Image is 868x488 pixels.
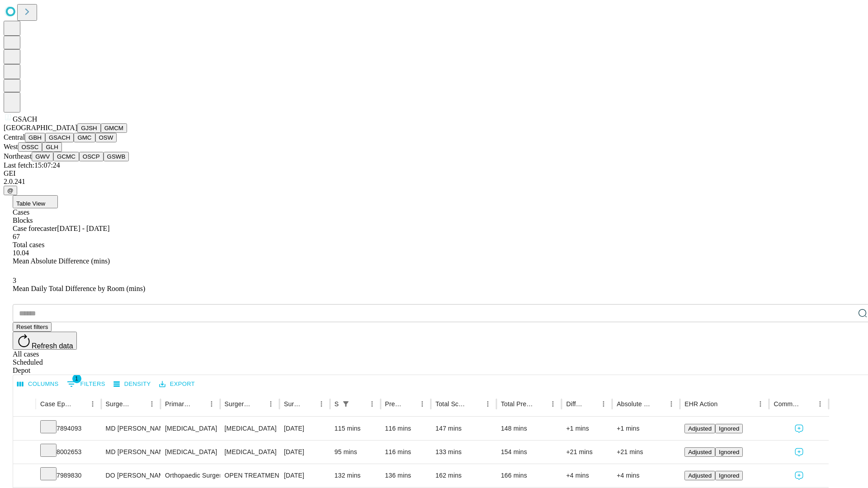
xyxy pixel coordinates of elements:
[18,468,31,484] button: Expand
[353,398,366,410] button: Sort
[340,398,352,410] button: Show filters
[335,417,376,440] div: 115 mins
[40,464,97,487] div: 7989830
[18,142,42,152] button: OSSC
[32,342,73,350] span: Refresh data
[13,249,29,257] span: 10.04
[7,187,14,194] span: @
[13,257,110,265] span: Mean Absolute Difference (mins)
[366,398,378,410] button: Menu
[15,377,61,391] button: Select columns
[302,398,315,410] button: Sort
[617,400,651,408] div: Absolute Difference
[13,241,44,249] span: Total cases
[106,464,156,487] div: DO [PERSON_NAME] [PERSON_NAME] Do
[104,152,129,161] button: GSWB
[617,417,675,440] div: +1 mins
[165,464,215,487] div: Orthopaedic Surgery
[40,417,97,440] div: 7894093
[106,400,132,408] div: Surgeon Name
[597,398,610,410] button: Menu
[225,441,275,464] div: [MEDICAL_DATA]
[501,417,557,440] div: 148 mins
[4,169,864,178] div: GEI
[385,400,403,408] div: Predicted In Room Duration
[4,186,17,195] button: @
[57,225,109,232] span: [DATE] - [DATE]
[225,400,251,408] div: Surgery Name
[42,142,61,152] button: GLH
[715,447,743,457] button: Ignored
[74,398,86,410] button: Sort
[4,143,18,150] span: West
[13,115,37,123] span: GSACH
[801,398,814,410] button: Sort
[16,200,45,207] span: Table View
[719,472,739,479] span: Ignored
[18,421,31,437] button: Expand
[74,133,95,142] button: GMC
[111,377,153,391] button: Density
[95,133,117,142] button: OSW
[157,377,197,391] button: Export
[225,417,275,440] div: [MEDICAL_DATA]
[13,285,145,292] span: Mean Daily Total Difference by Room (mins)
[534,398,547,410] button: Sort
[79,152,104,161] button: OSCP
[77,123,101,133] button: GJSH
[585,398,597,410] button: Sort
[718,398,731,410] button: Sort
[13,225,57,232] span: Case forecaster
[774,400,800,408] div: Comments
[688,472,712,479] span: Adjusted
[13,195,58,208] button: Table View
[146,398,158,410] button: Menu
[4,178,864,186] div: 2.0.241
[18,445,31,460] button: Expand
[814,398,826,410] button: Menu
[469,398,481,410] button: Sort
[684,400,717,408] div: EHR Action
[133,398,146,410] button: Sort
[501,441,557,464] div: 154 mins
[252,398,264,410] button: Sort
[4,124,77,131] span: [GEOGRAPHIC_DATA]
[617,441,675,464] div: +21 mins
[4,152,32,160] span: Northeast
[40,400,73,408] div: Case Epic Id
[385,441,427,464] div: 116 mins
[715,424,743,433] button: Ignored
[72,374,81,383] span: 1
[86,398,99,410] button: Menu
[435,417,492,440] div: 147 mins
[225,464,275,487] div: OPEN TREATMENT [MEDICAL_DATA] SHAFT INTERMEDULLARY IMPLANT
[101,123,127,133] button: GMCM
[547,398,559,410] button: Menu
[165,441,215,464] div: [MEDICAL_DATA]
[684,447,715,457] button: Adjusted
[284,400,302,408] div: Surgery Date
[385,464,427,487] div: 136 mins
[416,398,429,410] button: Menu
[25,133,45,142] button: GBH
[435,400,468,408] div: Total Scheduled Duration
[4,161,60,169] span: Last fetch: 15:07:24
[481,398,494,410] button: Menu
[566,400,584,408] div: Difference
[315,398,328,410] button: Menu
[13,322,52,332] button: Reset filters
[13,277,16,284] span: 3
[193,398,205,410] button: Sort
[435,441,492,464] div: 133 mins
[684,424,715,433] button: Adjusted
[385,417,427,440] div: 116 mins
[665,398,678,410] button: Menu
[501,464,557,487] div: 166 mins
[106,417,156,440] div: MD [PERSON_NAME] [PERSON_NAME] Md
[566,441,608,464] div: +21 mins
[53,152,79,161] button: GCMC
[715,471,743,480] button: Ignored
[652,398,665,410] button: Sort
[284,464,325,487] div: [DATE]
[264,398,277,410] button: Menu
